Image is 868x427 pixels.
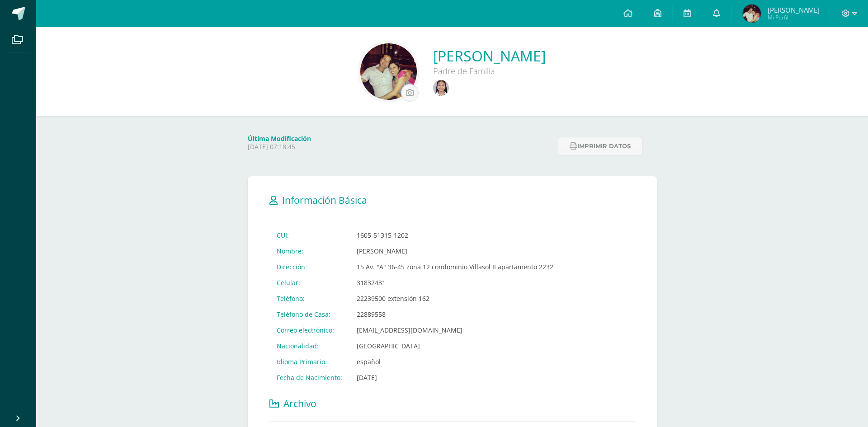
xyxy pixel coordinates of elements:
[269,338,349,354] td: Nacionalidad:
[248,143,553,151] p: [DATE] 07:18:45
[558,137,642,155] button: Imprimir datos
[349,322,561,338] td: [EMAIL_ADDRESS][DOMAIN_NAME]
[433,46,546,66] a: [PERSON_NAME]
[282,194,367,206] span: Información Básica
[768,5,820,14] span: [PERSON_NAME]
[349,243,561,259] td: [PERSON_NAME]
[743,5,761,23] img: 39663507029ff90682e9bc84b4eb0057.png
[349,275,561,291] td: 31832431
[269,354,349,370] td: Idioma Primario:
[269,227,349,243] td: CUI:
[269,370,349,385] td: Fecha de Nacimiento:
[433,66,546,76] div: Padre de Familia
[283,397,316,410] span: Archivo
[349,259,561,275] td: 15 Av. "A" 36-45 zona 12 condominio Villasol II apartamento 2232
[349,338,561,354] td: [GEOGRAPHIC_DATA]
[269,275,349,291] td: Celular:
[269,306,349,322] td: Teléfono de Casa:
[349,291,561,306] td: 22239500 extensión 162
[248,134,553,143] h4: Última Modificación
[269,291,349,306] td: Teléfono:
[269,243,349,259] td: Nombre:
[768,14,820,21] span: Mi Perfil
[349,370,561,385] td: [DATE]
[433,80,449,96] img: 529b3f41790e9cc9c1d1f72faeea17f1.png
[349,354,561,370] td: español
[349,306,561,322] td: 22889558
[269,322,349,338] td: Correo electrónico:
[360,43,417,100] img: 4cd19ae61e32311dc602ddfede858aa1.png
[269,259,349,275] td: Dirección:
[349,227,561,243] td: 1605-51315-1202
